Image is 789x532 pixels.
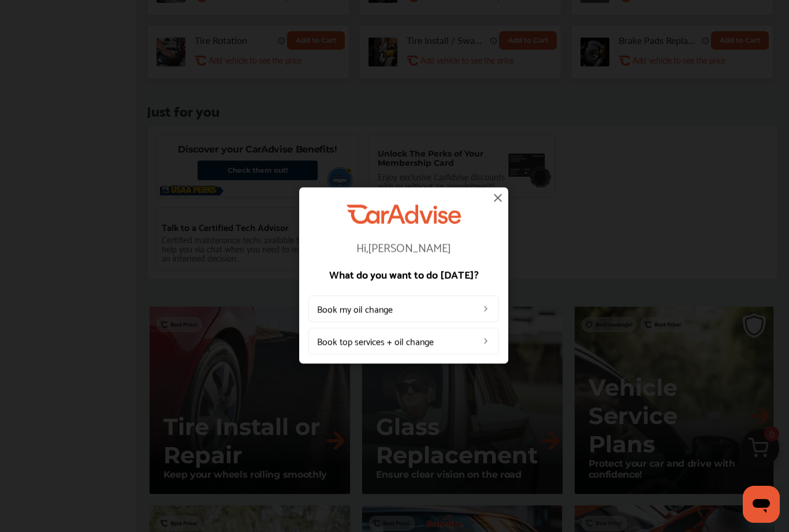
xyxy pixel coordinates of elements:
p: What do you want to do [DATE]? [308,269,499,279]
img: left_arrow_icon.0f472efe.svg [481,304,490,313]
img: CarAdvise Logo [347,204,461,224]
p: Hi, [PERSON_NAME] [308,241,499,252]
a: Book top services + oil change [308,328,499,354]
a: Book my oil change [308,295,499,322]
img: left_arrow_icon.0f472efe.svg [481,336,490,345]
iframe: Button to launch messaging window [743,486,780,523]
img: close-icon.a004319c.svg [491,191,505,204]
